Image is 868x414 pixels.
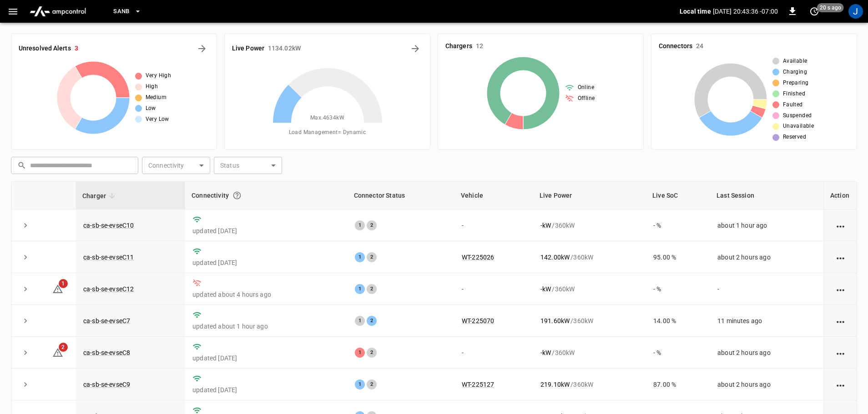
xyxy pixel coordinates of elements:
[578,94,595,103] span: Offline
[454,209,533,241] td: -
[232,44,264,54] h6: Live Power
[646,305,710,337] td: 14.00 %
[823,182,857,209] th: Action
[355,252,365,262] div: 1
[540,221,551,230] p: - kW
[192,226,340,235] p: updated [DATE]
[83,349,130,356] a: ca-sb-se-evseC8
[659,41,692,51] h6: Connectors
[146,93,167,102] span: Medium
[835,348,846,357] div: action cell options
[146,104,156,113] span: Low
[82,190,118,201] span: Charger
[367,220,377,230] div: 2
[540,316,570,325] p: 191.60 kW
[192,322,340,331] p: updated about 1 hour ago
[646,337,710,369] td: - %
[83,381,130,388] a: ca-sb-se-evseC9
[783,100,803,110] span: Faulted
[367,284,377,294] div: 2
[680,7,711,16] p: Local time
[355,379,365,389] div: 1
[462,317,494,324] a: WT-225070
[367,379,377,389] div: 2
[26,3,90,20] img: ampcontrol.io logo
[19,378,32,391] button: expand row
[783,122,814,131] span: Unavailable
[19,44,71,54] h6: Unresolved Alerts
[646,369,710,400] td: 87.00 %
[835,221,846,230] div: action cell options
[83,317,130,324] a: ca-sb-se-evseC7
[367,348,377,358] div: 2
[696,41,703,51] h6: 24
[540,284,639,294] div: / 360 kW
[540,348,639,357] div: / 360 kW
[75,44,78,54] h6: 3
[646,182,710,209] th: Live SoC
[192,290,340,299] p: updated about 4 hours ago
[710,241,823,273] td: about 2 hours ago
[192,187,341,204] div: Connectivity
[355,284,365,294] div: 1
[848,4,863,19] div: profile-icon
[646,273,710,305] td: - %
[289,128,366,137] span: Load Management = Dynamic
[783,68,807,77] span: Charging
[146,115,169,124] span: Very Low
[355,348,365,358] div: 1
[540,380,639,389] div: / 360 kW
[807,4,822,19] button: set refresh interval
[192,385,340,394] p: updated [DATE]
[59,279,68,288] span: 1
[540,253,570,262] p: 142.00 kW
[367,316,377,326] div: 2
[83,254,134,261] a: ca-sb-se-evseC11
[835,316,846,325] div: action cell options
[52,349,63,356] a: 2
[310,114,344,123] span: Max. 4634 kW
[783,57,807,66] span: Available
[113,6,130,17] span: SanB
[110,3,145,20] button: SanB
[462,254,494,261] a: WT-225026
[540,380,570,389] p: 219.10 kW
[268,44,301,54] h6: 1134.02 kW
[710,369,823,400] td: about 2 hours ago
[146,82,158,91] span: High
[713,7,778,16] p: [DATE] 20:43:36 -07:00
[710,209,823,241] td: about 1 hour ago
[533,182,646,209] th: Live Power
[540,316,639,325] div: / 360 kW
[229,187,245,204] button: Connection between the charger and our software.
[19,282,32,296] button: expand row
[146,71,172,80] span: Very High
[646,209,710,241] td: - %
[835,380,846,389] div: action cell options
[454,337,533,369] td: -
[710,305,823,337] td: 11 minutes ago
[462,381,494,388] a: WT-225127
[817,3,844,12] span: 20 s ago
[83,285,134,293] a: ca-sb-se-evseC12
[540,284,551,294] p: - kW
[355,220,365,230] div: 1
[476,41,483,51] h6: 12
[19,250,32,264] button: expand row
[540,221,639,230] div: / 360 kW
[192,258,340,267] p: updated [DATE]
[646,241,710,273] td: 95.00 %
[367,252,377,262] div: 2
[59,343,68,352] span: 2
[19,219,32,232] button: expand row
[783,90,805,99] span: Finished
[454,182,533,209] th: Vehicle
[540,253,639,262] div: / 360 kW
[355,316,365,326] div: 1
[195,41,209,56] button: All Alerts
[445,41,472,51] h6: Chargers
[783,79,809,88] span: Preparing
[540,348,551,357] p: - kW
[578,83,594,92] span: Online
[83,222,134,229] a: ca-sb-se-evseC10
